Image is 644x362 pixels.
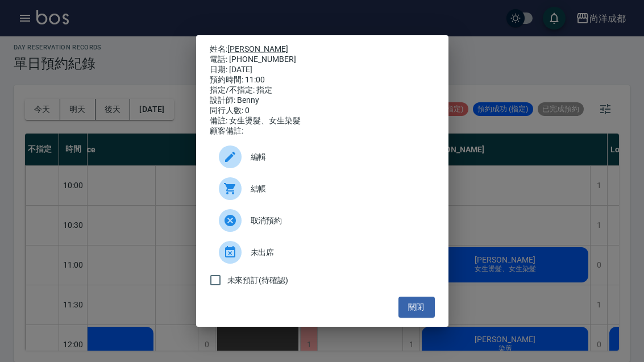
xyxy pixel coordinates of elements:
span: 未來預訂(待確認) [227,274,289,286]
div: 顧客備註: [210,126,435,136]
div: 日期: [DATE] [210,65,435,75]
div: 同行人數: 0 [210,106,435,116]
button: 關閉 [398,297,435,318]
p: 姓名: [210,44,435,55]
div: 設計師: Benny [210,95,435,106]
a: 結帳 [210,173,435,205]
span: 編輯 [251,151,426,163]
div: 未出席 [210,236,435,268]
div: 編輯 [210,141,435,173]
div: 備註: 女生燙髮、女生染髮 [210,116,435,126]
span: 結帳 [251,183,426,195]
div: 取消預約 [210,205,435,236]
a: [PERSON_NAME] [227,44,288,53]
div: 指定/不指定: 指定 [210,85,435,95]
span: 未出席 [251,247,426,259]
div: 預約時間: 11:00 [210,75,435,85]
span: 取消預約 [251,215,426,227]
div: 電話: [PHONE_NUMBER] [210,55,435,65]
